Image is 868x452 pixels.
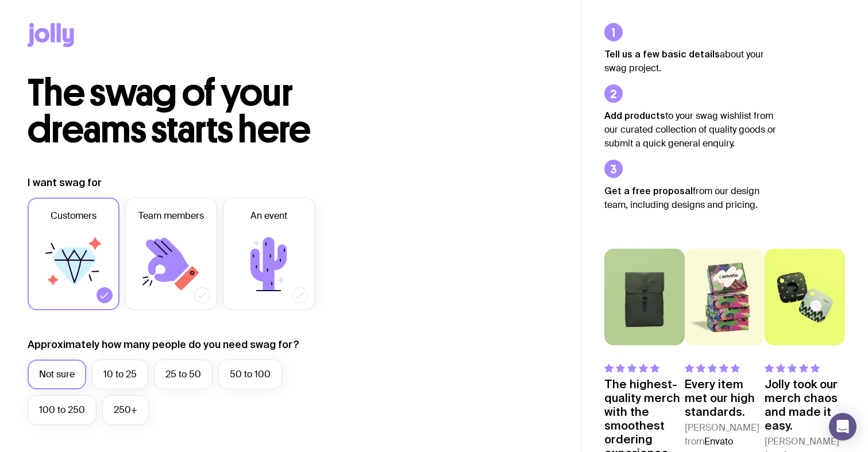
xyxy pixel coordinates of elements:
[829,413,857,441] div: Open Intercom Messenger
[138,209,204,223] span: Team members
[604,109,777,150] p: to your swag wishlist from our curated collection of quality goods or submit a quick general enqu...
[102,395,149,425] label: 250+
[604,110,665,121] strong: Add products
[92,360,148,389] label: 10 to 25
[28,338,299,351] label: Approximately how many people do you need swag for?
[250,209,287,223] span: An event
[685,421,765,449] cite: [PERSON_NAME] from
[28,395,97,425] label: 100 to 250
[685,377,765,419] p: Every item met our high standards.
[28,176,102,190] label: I want swag for
[51,209,97,223] span: Customers
[765,377,845,432] p: Jolly took our merch chaos and made it easy.
[154,360,213,389] label: 25 to 50
[604,184,777,212] p: from our design team, including designs and pricing.
[604,49,720,59] strong: Tell us a few basic details
[604,186,693,196] strong: Get a free proposal
[704,435,733,447] span: Envato
[28,70,311,152] span: The swag of your dreams starts here
[218,360,282,389] label: 50 to 100
[604,47,777,75] p: about your swag project.
[28,360,86,389] label: Not sure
